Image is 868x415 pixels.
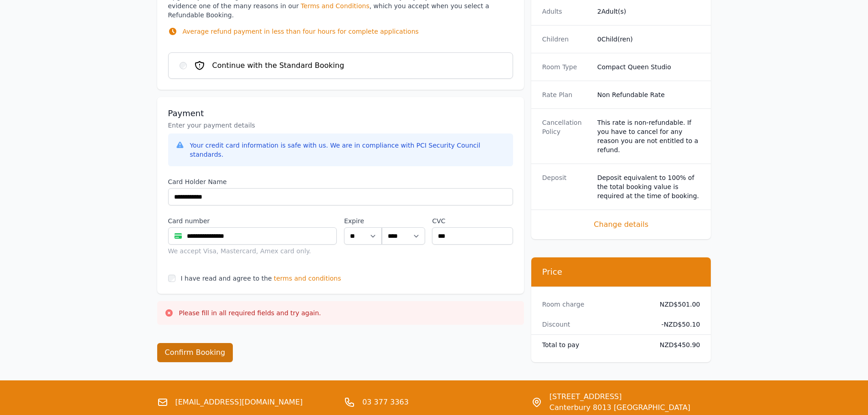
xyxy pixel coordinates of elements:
[597,173,700,200] dd: Deposit equivalent to 100% of the total booking value is required at the time of booking.
[432,216,513,225] label: CVC
[168,108,513,119] h3: Payment
[542,219,700,230] span: Change details
[168,177,513,186] label: Card Holder Name
[382,216,425,225] label: .
[542,62,590,72] dt: Room Type
[179,308,321,318] p: Please fill in all required fields and try again.
[542,320,645,329] dt: Discount
[542,266,700,277] h3: Price
[181,275,272,282] label: I have read and agree to the
[542,35,590,44] dt: Children
[157,343,233,362] button: Confirm Booking
[597,118,700,154] div: This rate is non-refundable. If you have to cancel for any reason you are not entitled to a refund.
[652,340,700,349] dd: NZD$450.90
[550,402,690,413] span: Canterbury 8013 [GEOGRAPHIC_DATA]
[597,90,700,99] dd: Non Refundable Rate
[542,118,590,154] dt: Cancellation Policy
[190,141,506,159] div: Your credit card information is safe with us. We are in compliance with PCI Security Council stan...
[168,216,337,225] label: Card number
[168,246,337,256] div: We accept Visa, Mastercard, Amex card only.
[274,274,341,283] span: terms and conditions
[542,340,645,349] dt: Total to pay
[542,173,590,200] dt: Deposit
[597,62,700,72] dd: Compact Queen Studio
[652,300,700,309] dd: NZD$501.00
[542,90,590,99] dt: Rate Plan
[550,391,690,402] span: [STREET_ADDRESS]
[175,397,303,408] a: [EMAIL_ADDRESS][DOMAIN_NAME]
[597,35,700,44] dd: 0 Child(ren)
[168,121,513,130] p: Enter your payment details
[542,7,590,16] dt: Adults
[597,7,700,16] dd: 2 Adult(s)
[362,397,409,408] a: 03 377 3363
[301,2,370,10] a: Terms and Conditions
[183,27,419,36] p: Average refund payment in less than four hours for complete applications
[542,300,645,309] dt: Room charge
[212,60,344,71] span: Continue with the Standard Booking
[344,216,382,225] label: Expire
[652,320,700,329] dd: - NZD$50.10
